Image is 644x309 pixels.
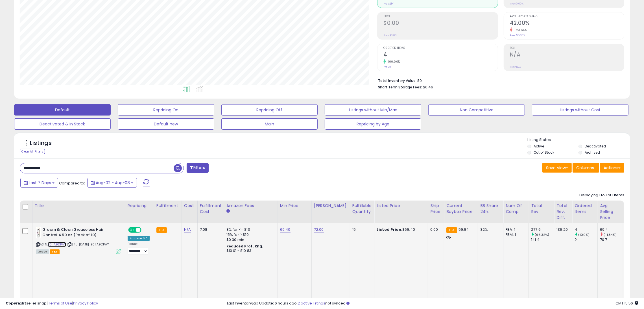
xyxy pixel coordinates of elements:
button: Save View [542,163,572,173]
button: Aug-02 - Aug-08 [87,178,137,188]
b: Reduced Prof. Rng. [226,244,263,249]
a: 72.00 [314,227,324,232]
label: Active [534,144,544,149]
button: Listings without Min/Max [325,104,421,116]
h2: 42.00% [510,20,624,27]
h5: Listings [30,139,52,147]
div: Displaying 1 to 1 of 1 items [579,193,624,198]
span: Profit [383,15,497,18]
div: Fulfillable Quantity [352,203,372,215]
small: Prev: 2 [383,65,391,69]
span: ROI [510,47,624,50]
small: Prev: N/A [510,65,521,69]
div: Ordered Items [575,203,595,215]
div: Num of Comp. [506,203,526,215]
div: Repricing [128,203,152,209]
div: Fulfillment [156,203,179,209]
span: $0.46 [423,84,433,90]
span: FBA [50,249,60,254]
a: B01IA9DPAY [48,242,66,247]
img: 41yYsmEXCJL._SL40_.jpg [36,227,41,238]
small: FBA [446,227,457,233]
button: Default [14,104,111,116]
strong: Copyright [6,301,26,306]
span: 59.94 [459,227,469,232]
div: 2 [575,237,597,242]
span: All listings currently available for purchase on Amazon [36,249,49,254]
button: Columns [573,163,599,173]
div: Title [35,203,123,209]
label: Out of Stock [534,150,554,155]
button: Non Competitive [428,104,525,116]
div: Preset: [128,242,150,255]
label: Archived [585,150,600,155]
span: OFF [141,228,150,232]
button: Main [221,118,318,130]
div: 70.7 [600,237,623,242]
h2: N/A [510,51,624,59]
div: Listed Price [377,203,425,209]
div: FBM: 1 [506,232,524,237]
div: 0.00 [430,227,440,232]
div: [PERSON_NAME] [314,203,348,209]
small: 100.00% [386,60,400,64]
div: Last InventoryLab Update: 6 hours ago, not synced. [227,301,638,306]
small: FBA [156,227,167,233]
div: 15% for > $10 [226,232,273,237]
div: 69.4 [600,227,623,232]
div: 32% [480,227,499,232]
div: ASIN: [36,227,121,253]
button: Default new [118,118,214,130]
div: Fulfillment Cost [200,203,222,215]
button: Repricing by Age [325,118,421,130]
div: Cost [184,203,195,209]
span: 2025-08-17 15:56 GMT [615,301,638,306]
div: 136.20 [556,227,568,232]
span: ON [129,228,136,232]
p: Listing States: [527,137,630,143]
small: Prev: 0.00% [510,2,523,5]
button: Actions [600,163,624,173]
a: N/A [184,227,191,232]
div: Amazon AI * [128,236,150,241]
button: Repricing Off [221,104,318,116]
small: (-1.84%) [604,232,617,237]
div: $69.40 [377,227,423,232]
button: Repricing On [118,104,214,116]
small: Prev: $0.00 [383,34,397,37]
span: Ordered Items [383,47,497,50]
h2: 4 [383,51,497,59]
small: (100%) [578,232,590,237]
span: Compared to: [59,180,85,186]
li: $0 [378,77,620,84]
b: Short Term Storage Fees: [378,85,422,90]
button: Last 7 Days [20,178,58,188]
button: Deactivated & In Stock [14,118,111,130]
span: Aug-02 - Aug-08 [96,180,130,186]
div: $0.30 min [226,237,273,242]
div: 141.4 [531,237,554,242]
div: seller snap | | [6,301,98,306]
a: Privacy Policy [73,301,98,306]
small: Amazon Fees. [226,209,230,214]
div: Total Rev. Diff. [556,203,570,221]
div: 7.08 [200,227,220,232]
div: FBA: 1 [506,227,524,232]
small: Prev: $141 [383,2,394,5]
span: Columns [576,165,594,171]
div: Min Price [280,203,309,209]
a: 69.40 [280,227,291,232]
div: Ship Price [430,203,442,215]
div: $10.01 - $10.83 [226,249,273,253]
button: Listings without Cost [532,104,628,116]
b: Total Inventory Value: [378,78,416,83]
div: Clear All Filters [20,149,45,154]
div: 15 [352,227,370,232]
b: Listed Price: [377,227,402,232]
a: Terms of Use [48,301,72,306]
small: Prev: 55.00% [510,34,525,37]
label: Deactivated [585,144,606,149]
a: 2 active listings [298,301,325,306]
span: | SKU: [DATE]-B01IA9DPAY [67,242,109,247]
div: BB Share 24h. [480,203,501,215]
